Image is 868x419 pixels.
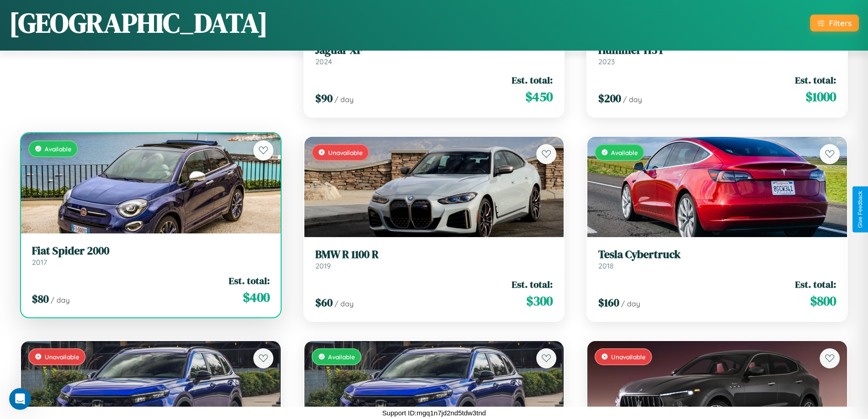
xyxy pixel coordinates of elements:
span: Unavailable [45,353,79,361]
span: 2019 [315,261,331,270]
span: 2017 [32,258,47,267]
h3: Fiat Spider 2000 [32,244,270,258]
span: Est. total: [512,73,553,87]
button: Filters [810,15,859,31]
div: Give Feedback [857,191,863,228]
span: Est. total: [795,278,836,291]
span: Available [611,149,638,156]
span: $ 90 [315,91,333,106]
span: Available [45,145,72,153]
a: Hummer H3T2023 [598,44,836,66]
span: / day [621,299,640,308]
span: 2018 [598,261,614,270]
h3: Tesla Cybertruck [598,248,836,261]
a: BMW R 1100 R2019 [315,248,553,270]
span: / day [334,95,354,104]
h3: Jaguar XF [315,44,553,57]
span: / day [623,95,642,104]
span: $ 800 [810,292,836,310]
span: $ 60 [315,295,333,310]
span: $ 450 [525,88,553,106]
span: / day [334,299,354,308]
a: Fiat Spider 20002017 [32,244,270,267]
span: $ 400 [243,288,270,306]
p: Support ID: mgq1n7jd2nd5tdw3tnd [382,407,486,419]
a: Jaguar XF2024 [315,44,553,66]
h3: BMW R 1100 R [315,248,553,261]
span: Est. total: [795,73,836,87]
span: 2024 [315,57,332,66]
h1: [GEOGRAPHIC_DATA] [9,4,268,41]
iframe: Intercom live chat [9,388,31,410]
span: / day [51,295,70,305]
span: Available [328,353,355,361]
a: Tesla Cybertruck2018 [598,248,836,270]
span: $ 160 [598,295,619,310]
div: Filters [829,18,852,28]
span: Unavailable [611,353,646,361]
span: 2023 [598,57,615,66]
span: Est. total: [512,278,553,291]
span: Unavailable [328,149,363,156]
h3: Hummer H3T [598,44,836,57]
span: $ 1000 [806,88,836,106]
span: $ 80 [32,291,49,306]
span: $ 200 [598,91,621,106]
span: $ 300 [526,292,553,310]
span: Est. total: [229,274,270,287]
